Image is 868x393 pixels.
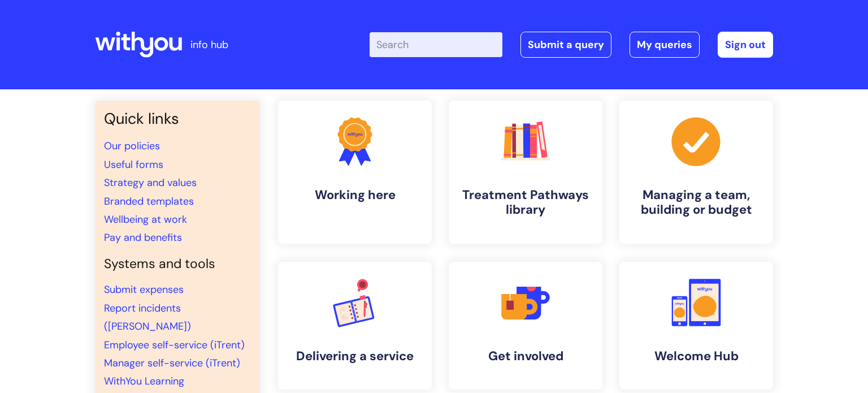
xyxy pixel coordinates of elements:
a: Treatment Pathways library [449,101,602,244]
a: Submit expenses [104,283,184,296]
a: Sign out [718,32,773,58]
a: WithYou Learning [104,374,184,388]
input: Search [370,32,502,57]
h3: Quick links [104,110,251,128]
p: info hub [190,36,228,54]
a: Our policies [104,139,160,153]
div: | - [370,32,773,58]
a: Branded templates [104,195,194,208]
h4: Get involved [458,349,593,364]
a: Employee self-service (iTrent) [104,338,245,352]
a: Welcome Hub [619,262,773,390]
h4: Welcome Hub [628,349,764,364]
a: Useful forms [104,158,163,171]
a: Wellbeing at work [104,213,187,226]
a: Strategy and values [104,176,197,189]
a: Get involved [449,262,602,390]
h4: Working here [287,188,423,202]
a: My queries [630,32,700,58]
a: Delivering a service [278,262,432,390]
h4: Managing a team, building or budget [628,188,764,218]
h4: Systems and tools [104,256,251,272]
a: Report incidents ([PERSON_NAME]) [104,301,191,333]
a: Manager self-service (iTrent) [104,356,240,370]
a: Pay and benefits [104,231,182,244]
a: Working here [278,101,432,244]
a: Submit a query [520,32,611,58]
a: Managing a team, building or budget [619,101,773,244]
h4: Delivering a service [287,349,423,364]
h4: Treatment Pathways library [458,188,593,218]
